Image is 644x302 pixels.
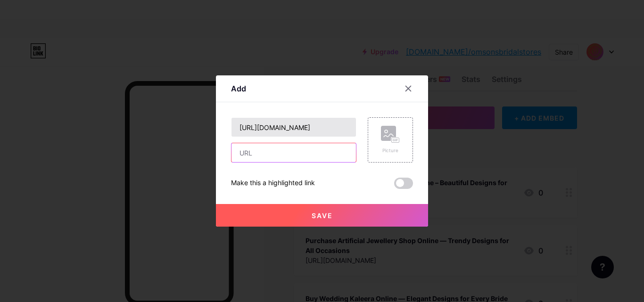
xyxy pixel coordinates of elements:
[231,178,315,189] div: Make this a highlighted link
[231,118,356,137] input: Title
[312,212,333,220] span: Save
[231,83,246,94] div: Add
[216,204,428,227] button: Save
[381,147,400,154] div: Picture
[231,143,356,162] input: URL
